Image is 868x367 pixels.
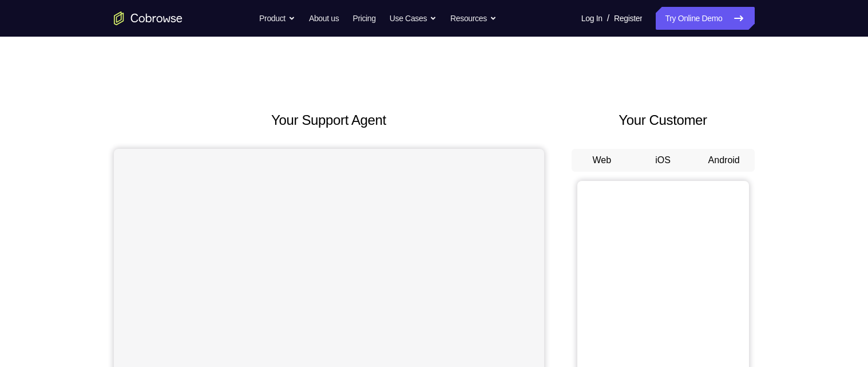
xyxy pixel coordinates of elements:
[614,7,642,30] a: Register
[581,7,603,30] a: Log In
[656,7,754,30] a: Try Online Demo
[607,11,609,25] span: /
[259,7,295,30] button: Product
[309,7,339,30] a: About us
[352,7,375,30] a: Pricing
[390,7,437,30] button: Use Cases
[114,110,544,131] h2: Your Support Agent
[450,7,497,30] button: Resources
[114,11,183,25] a: Go to the home page
[572,149,633,172] button: Web
[632,149,693,172] button: iOS
[693,149,755,172] button: Android
[572,110,755,131] h2: Your Customer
